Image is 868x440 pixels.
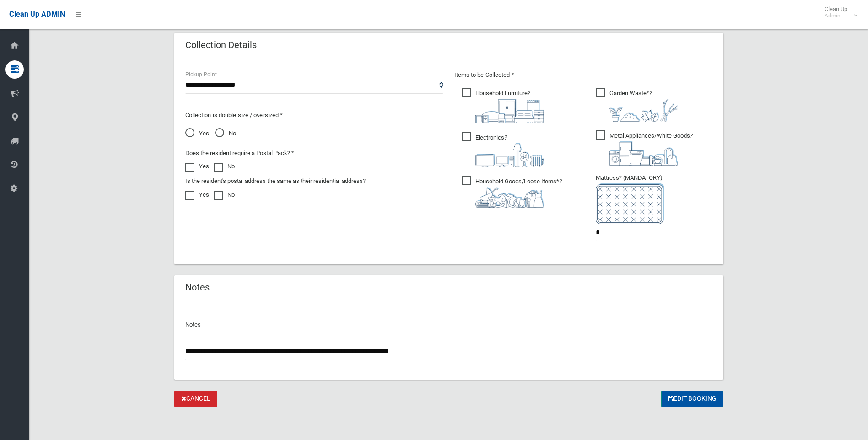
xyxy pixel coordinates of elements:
[609,141,678,166] img: 36c1b0289cb1767239cdd3de9e694f19.png
[596,183,664,224] img: e7408bece873d2c1783593a074e5cb2f.png
[174,36,268,54] header: Collection Details
[609,90,678,122] i: ?
[174,391,217,408] a: Cancel
[820,5,857,19] span: Clean Up
[185,161,209,172] label: Yes
[475,143,544,167] img: 394712a680b73dbc3d2a6a3a7ffe5a07.png
[609,99,678,122] img: 4fd8a5c772b2c999c83690221e5242e0.png
[214,161,235,172] label: No
[185,319,712,330] p: Notes
[609,132,693,166] i: ?
[185,189,209,200] label: Yes
[475,187,544,208] img: b13cc3517677393f34c0a387616ef184.png
[185,128,209,139] span: Yes
[185,110,443,121] p: Collection is double size / oversized *
[475,134,544,167] i: ?
[462,176,562,208] span: Household Goods/Loose Items*
[185,148,294,159] label: Does the resident require a Postal Pack? *
[596,130,693,166] span: Metal Appliances/White Goods
[462,132,544,167] span: Electronics
[825,12,847,19] small: Admin
[174,279,221,296] header: Notes
[475,99,544,123] img: aa9efdbe659d29b613fca23ba79d85cb.png
[454,70,712,80] p: Items to be Collected *
[475,90,544,123] i: ?
[661,391,723,408] button: Edit Booking
[215,128,236,139] span: No
[185,176,366,187] label: Is the resident's postal address the same as their residential address?
[596,88,678,122] span: Garden Waste*
[9,10,65,19] span: Clean Up ADMIN
[475,178,562,208] i: ?
[596,174,712,224] span: Mattress* (MANDATORY)
[214,189,235,200] label: No
[462,88,544,123] span: Household Furniture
